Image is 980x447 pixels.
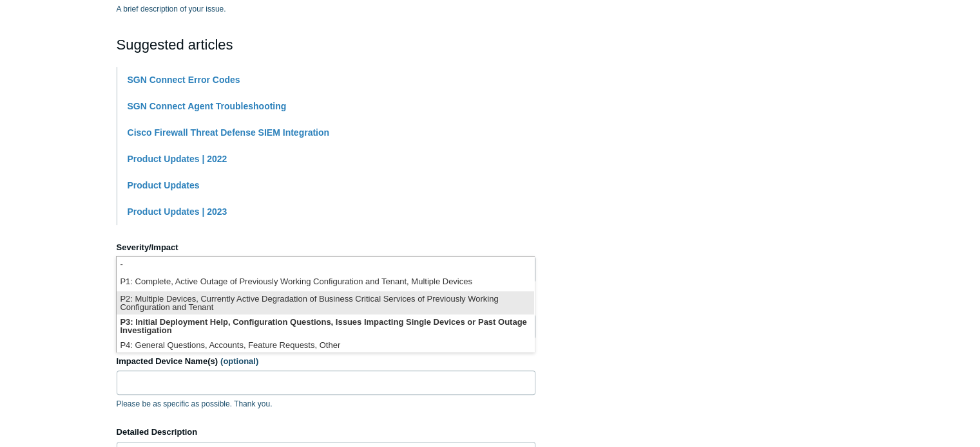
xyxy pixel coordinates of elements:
[117,338,534,355] li: P4: General Questions, Accounts, Feature Requests, Other
[220,356,258,366] span: (optional)
[117,274,534,291] li: P1: Complete, Active Outage of Previously Working Configuration and Tenant, Multiple Devices
[117,355,535,368] label: Impacted Device Name(s)
[117,34,535,55] h2: Suggested articles
[128,75,240,85] a: SGN Connect Error Codes
[128,127,330,138] a: Cisco Firewall Threat Defense SIEM Integration
[128,206,227,217] a: Product Updates | 2023
[117,398,535,410] p: Please be as specific as possible. Thank you.
[128,154,227,164] a: Product Updates | 2022
[117,315,534,338] li: P3: Initial Deployment Help, Configuration Questions, Issues Impacting Single Devices or Past Out...
[117,291,534,315] li: P2: Multiple Devices, Currently Active Degradation of Business Critical Services of Previously Wo...
[117,241,535,254] label: Severity/Impact
[128,180,200,190] a: Product Updates
[128,101,287,111] a: SGN Connect Agent Troubleshooting
[117,426,535,439] label: Detailed Description
[117,3,535,15] p: A brief description of your issue.
[117,257,534,274] li: -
